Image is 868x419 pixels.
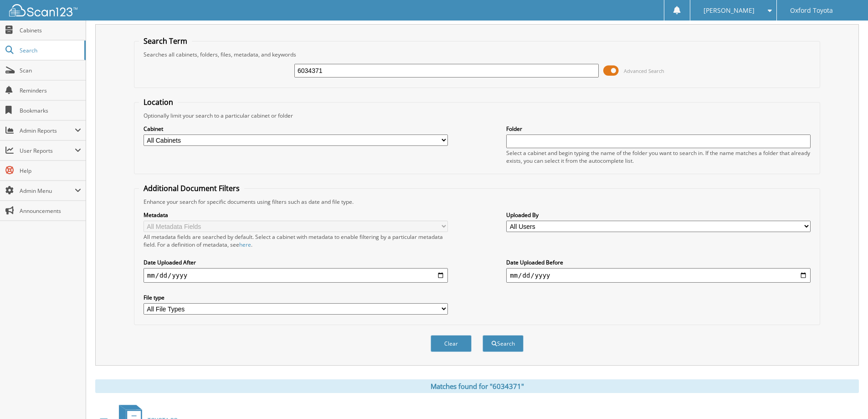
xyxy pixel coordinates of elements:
span: Help [20,167,81,175]
legend: Location [139,97,178,107]
span: Oxford Toyota [790,8,833,13]
label: Cabinet [144,125,448,133]
div: Optionally limit your search to a particular cabinet or folder [139,112,815,119]
span: Scan [20,67,81,74]
span: Reminders [20,87,81,94]
legend: Additional Document Filters [139,183,244,193]
span: Cabinets [20,26,81,34]
span: Bookmarks [20,107,81,114]
img: scan123-logo-white.svg [9,4,77,16]
span: Advanced Search [624,67,664,74]
label: Folder [506,125,811,133]
div: Enhance your search for specific documents using filters such as date and file type. [139,198,815,206]
div: All metadata fields are searched by default. Select a cabinet with metadata to enable filtering b... [144,233,448,248]
span: Admin Menu [20,187,75,195]
div: Searches all cabinets, folders, files, metadata, and keywords [139,51,815,58]
label: Date Uploaded After [144,259,448,266]
span: Admin Reports [20,127,75,134]
div: Select a cabinet and begin typing the name of the folder you want to search in. If the name match... [506,149,811,165]
input: end [506,268,811,283]
a: here [239,241,251,248]
label: Metadata [144,211,448,219]
span: User Reports [20,147,75,155]
button: Clear [431,335,472,352]
span: [PERSON_NAME] [704,8,755,13]
label: File type [144,294,448,301]
legend: Search Term [139,36,192,46]
label: Date Uploaded Before [506,259,811,266]
label: Uploaded By [506,211,811,219]
input: start [144,268,448,283]
span: Announcements [20,207,81,215]
div: Matches found for "6034371" [95,379,859,393]
span: Search [20,47,80,54]
button: Search [483,335,524,352]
